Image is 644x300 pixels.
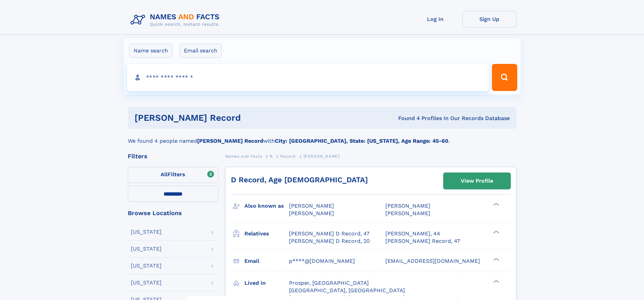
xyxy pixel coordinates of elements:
[444,173,510,189] a: View Profile
[131,280,162,285] div: [US_STATE]
[128,153,218,159] div: Filters
[127,64,489,91] input: search input
[385,203,430,209] span: [PERSON_NAME]
[319,115,510,122] div: Found 4 Profiles In Our Records Database
[289,280,369,286] span: Prosper, [GEOGRAPHIC_DATA]
[408,11,462,27] a: Log In
[492,257,500,261] div: ❯
[128,210,218,216] div: Browse Locations
[244,277,289,289] h3: Lived in
[231,176,368,184] a: D Record, Age [DEMOGRAPHIC_DATA]
[385,230,440,237] a: [PERSON_NAME], 44
[225,152,262,160] a: Names and Facts
[280,154,296,159] span: Record
[385,258,480,264] span: [EMAIL_ADDRESS][DOMAIN_NAME]
[244,255,289,267] h3: Email
[180,44,222,58] label: Email search
[280,152,296,160] a: Record
[289,203,334,209] span: [PERSON_NAME]
[131,229,162,235] div: [US_STATE]
[244,200,289,212] h3: Also known as
[289,287,405,294] span: [GEOGRAPHIC_DATA], [GEOGRAPHIC_DATA]
[244,228,289,239] h3: Relatives
[304,154,340,159] span: [PERSON_NAME]
[135,114,319,122] h1: [PERSON_NAME] Record
[131,263,162,269] div: [US_STATE]
[128,11,225,29] img: Logo Names and Facts
[385,237,460,245] a: [PERSON_NAME] Record, 47
[270,154,273,159] span: R
[197,138,263,144] b: [PERSON_NAME] Record
[462,11,517,27] a: Sign Up
[289,237,370,245] a: [PERSON_NAME] D Record, 20
[275,138,448,144] b: City: [GEOGRAPHIC_DATA], State: [US_STATE], Age Range: 45-60
[492,202,500,207] div: ❯
[128,129,517,145] div: We found 4 people named with .
[129,44,172,58] label: Name search
[385,210,430,216] span: [PERSON_NAME]
[161,171,168,178] span: All
[289,230,369,237] a: [PERSON_NAME] D Record, 47
[270,152,273,160] a: R
[492,64,517,91] button: Search Button
[131,246,162,252] div: [US_STATE]
[128,167,218,183] label: Filters
[461,173,493,189] div: View Profile
[492,279,500,283] div: ❯
[289,210,334,216] span: [PERSON_NAME]
[492,230,500,234] div: ❯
